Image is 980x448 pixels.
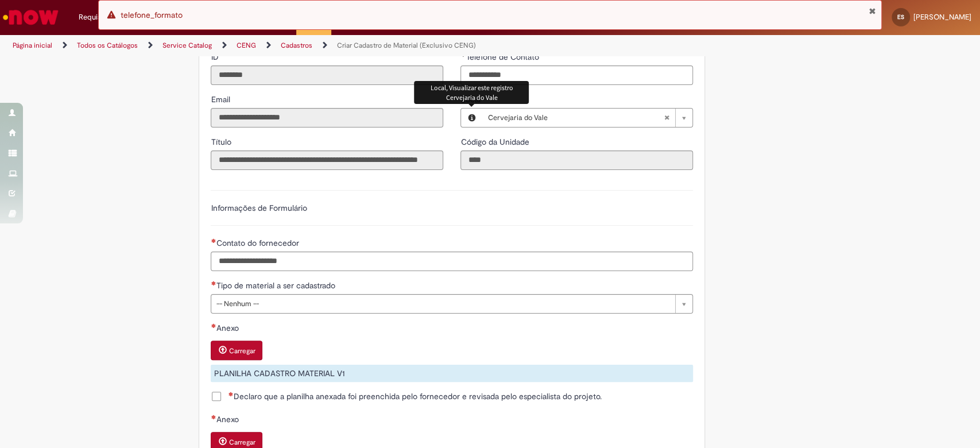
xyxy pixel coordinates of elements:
span: Somente leitura - Título [211,137,233,147]
input: Contato do fornecedor [211,252,693,271]
a: Cadastros [281,41,312,50]
span: Necessários [211,238,216,243]
span: Telefone de Contato [466,52,541,62]
img: ServiceNow [1,6,60,29]
input: Título [211,150,443,170]
span: Tipo de material a ser cadastrado [216,280,337,291]
span: telefone_formato [121,10,183,20]
input: Email [211,108,443,128]
input: Telefone de Contato [460,65,693,85]
span: Somente leitura - Email [211,94,232,105]
ul: Trilhas de página [9,35,645,56]
a: Criar Cadastro de Material (Exclusivo CENG) [337,41,476,50]
button: Local, Visualizar este registro Cervejaria do Vale [461,109,482,127]
input: Código da Unidade [460,150,693,170]
span: Necessários [228,392,233,396]
label: Somente leitura - Título [211,136,233,148]
label: Somente leitura - ID [211,51,220,63]
div: PLANILHA CADASTRO MATERIAL V1 [211,365,693,382]
span: -- Nenhum -- [216,295,669,313]
span: Requisições [79,11,119,23]
a: Todos os Catálogos [77,41,138,50]
small: Carregar [228,438,255,447]
span: Declaro que a planilha anexada foi preenchida pelo fornecedor e revisada pelo especialista do pro... [228,391,601,402]
span: Anexo [216,414,241,424]
span: Somente leitura - ID [211,52,220,62]
span: ES [897,13,904,21]
span: [PERSON_NAME] [913,12,971,22]
span: Anexo [216,323,241,333]
button: Carregar anexo de Anexo Required [211,341,262,360]
a: Cervejaria do ValeLimpar campo Local [482,109,692,127]
button: Fechar Notificação [868,6,876,16]
span: Contato do fornecedor [216,238,301,248]
span: Necessários [211,281,216,285]
small: Carregar [228,346,255,356]
span: Obrigatório Preenchido [460,52,466,57]
span: Somente leitura - Código da Unidade [460,137,531,147]
a: CENG [237,41,256,50]
a: Service Catalog [162,41,212,50]
a: Página inicial [13,41,52,50]
abbr: Limpar campo Local [658,109,675,127]
label: Somente leitura - Email [211,94,232,105]
label: Somente leitura - Código da Unidade [460,136,531,148]
div: Local, Visualizar este registro Cervejaria do Vale [414,81,529,104]
span: Necessários [211,415,216,419]
label: Informações de Formulário [211,203,307,213]
input: ID [211,65,443,85]
span: Cervejaria do Vale [487,109,664,127]
span: Necessários [211,323,216,328]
